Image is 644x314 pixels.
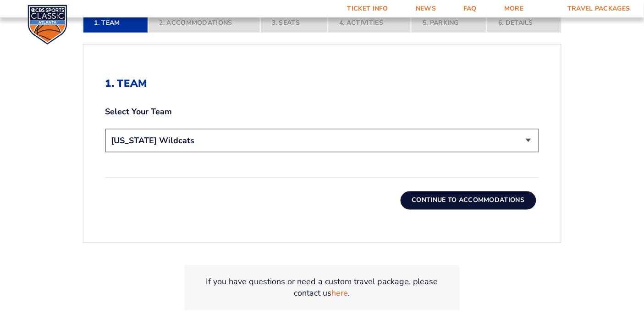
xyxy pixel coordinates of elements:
[28,5,67,45] img: CBS Sports Classic
[196,276,449,299] p: If you have questions or need a custom travel package, please contact us .
[105,106,539,118] label: Select Your Team
[332,288,348,299] a: here
[105,78,539,90] h2: 1. Team
[401,191,536,210] button: Continue To Accommodations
